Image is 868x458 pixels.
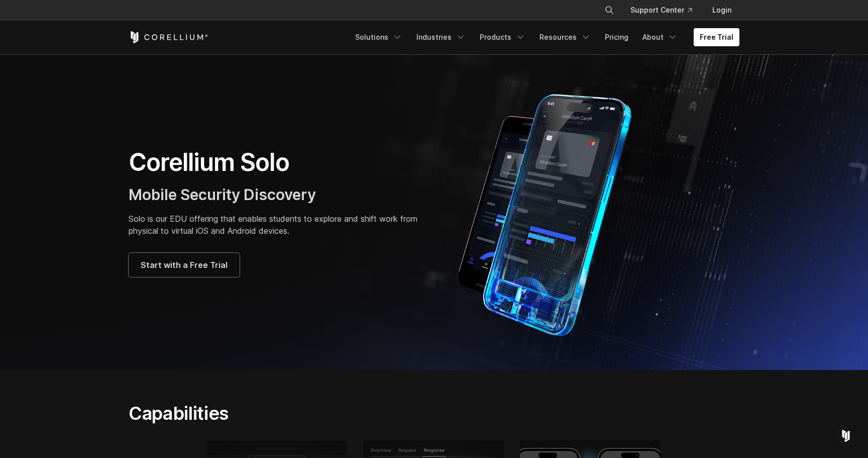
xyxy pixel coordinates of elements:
[129,253,240,277] a: Start with a Free Trial
[410,28,472,46] a: Industries
[704,1,739,19] a: Login
[533,28,597,46] a: Resources
[129,31,208,43] a: Corellium Home
[141,259,228,271] span: Start with a Free Trial
[129,213,424,237] p: Solo is our EDU offering that enables students to explore and shift work from physical to virtual...
[694,28,739,46] a: Free Trial
[349,28,739,46] div: Navigation Menu
[600,1,618,19] button: Search
[474,28,531,46] a: Products
[129,186,316,204] span: Mobile Security Discovery
[592,1,739,19] div: Navigation Menu
[129,402,529,424] h2: Capabilities
[444,86,660,338] img: Corellium Solo for mobile app security solutions
[834,424,858,448] div: Open Intercom Messenger
[599,28,634,46] a: Pricing
[129,147,424,177] h1: Corellium Solo
[349,28,408,46] a: Solutions
[622,1,700,19] a: Support Center
[636,28,684,46] a: About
